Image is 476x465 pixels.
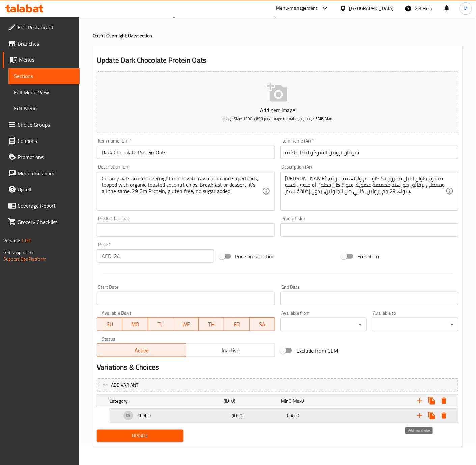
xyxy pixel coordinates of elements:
a: Coverage Report [3,198,80,214]
li: / [117,10,119,19]
textarea: Creamy oats soaked overnight mixed with raw cacao and superfoods, topped with organic toasted coc... [102,175,262,207]
input: Enter name Ar [280,146,458,159]
button: Update [97,430,183,442]
span: item / update [256,10,287,19]
span: Get support on: [3,248,34,257]
button: Add item imageImage Size: 1200 x 800 px / Image formats: jpg, png / 5MB Max. [97,71,458,133]
button: FR [224,317,249,331]
button: TH [199,317,224,331]
span: TH [201,319,221,329]
a: Menus [198,10,222,19]
span: Min [281,396,289,405]
span: FR [227,319,247,329]
a: Menu disclaimer [3,165,80,181]
div: ​ [280,318,367,331]
span: SA [252,319,272,329]
h5: Category [109,397,221,404]
a: Restaurants management [122,10,190,19]
span: Update [102,432,178,440]
p: Add item image [107,106,448,114]
input: Please enter product barcode [97,223,275,237]
span: Edit Restaurant [18,23,74,31]
a: Support.OpsPlatform [3,255,46,263]
h2: Update Dark Chocolate Protein Oats [97,55,458,66]
span: Edit Menu [14,104,74,112]
a: Menus [3,52,80,68]
a: Promotions [3,149,80,165]
span: Coverage Report [18,202,74,210]
span: Image Size: 1200 x 800 px / Image formats: jpg, png / 5MB Max. [223,114,333,122]
button: Add new choice group [414,395,426,407]
span: Active [100,345,183,355]
div: Menu-management [276,4,318,12]
span: Menu disclaimer [18,169,74,177]
button: Delete Category [438,395,450,407]
span: Sections [14,72,74,80]
span: Inactive [189,345,272,355]
div: [GEOGRAPHIC_DATA] [349,5,394,12]
span: Promotions [18,153,74,161]
button: SA [250,317,275,331]
div: ​ [372,318,458,331]
span: MO [125,319,145,329]
a: Sections [8,68,80,84]
input: Please enter price [114,249,214,263]
button: MO [122,317,148,331]
a: Branches [3,35,80,52]
div: Expand [97,395,458,407]
h4: Oatful Overnight Oats section [93,32,463,39]
p: AED [102,252,111,260]
span: Menus [206,10,222,19]
span: Exclude from GEM [296,346,338,355]
h2: Variations & Choices [97,362,458,372]
div: , [281,397,336,404]
span: 1.0.0 [21,236,31,245]
button: SU [97,317,122,331]
a: Choice Groups [3,117,80,133]
a: Home [93,10,114,19]
input: Enter name En [97,146,275,159]
button: TU [148,317,173,331]
span: WE [176,319,196,329]
button: Active [97,343,186,357]
a: Grocery Checklist [3,214,80,230]
span: 0 [287,411,290,420]
span: Version: [3,236,20,245]
span: Choice Groups [18,121,74,129]
a: Sections [229,10,249,19]
h5: (ID: 0) [232,412,284,419]
textarea: [PERSON_NAME] منقوع طوال الليل ممزوج بكاكاو خام وأطعمة خارقة، ومغطى برقائق جوزهند محمصة عضوية. سو... [285,175,446,207]
div: Expand [109,409,458,422]
span: M [464,5,468,12]
li: / [251,10,254,19]
button: Clone new choice [426,410,438,422]
span: Menus [19,56,74,64]
span: Upsell [18,185,74,193]
a: Full Menu View [8,84,80,100]
a: Coupons [3,133,80,149]
li: / [224,10,227,19]
h5: Choice [137,412,151,419]
span: AED [291,411,299,420]
input: Please enter product sku [280,223,458,237]
span: Add variant [111,381,138,389]
span: Free item [357,252,379,260]
a: Edit Menu [8,100,80,117]
span: Price on selection [235,252,275,260]
span: Grocery Checklist [18,218,74,226]
span: 0 [289,396,292,405]
a: Upsell [3,181,80,198]
span: TU [151,319,171,329]
nav: breadcrumb [93,10,463,19]
span: Restaurants management [130,10,190,19]
a: Edit Restaurant [3,19,80,35]
span: Full Menu View [14,88,74,96]
button: Add variant [97,378,458,392]
li: / [193,10,195,19]
button: Delete Choice [438,410,450,422]
span: SU [100,319,120,329]
button: WE [173,317,199,331]
span: 0 [301,396,304,405]
h5: (ID: 0) [224,397,278,404]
